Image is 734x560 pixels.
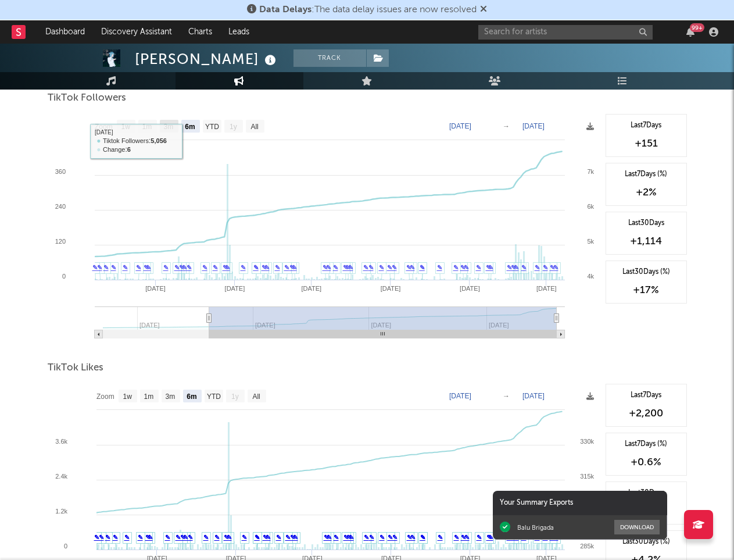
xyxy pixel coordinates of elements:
a: ✎ [290,534,295,541]
text: 3m [165,393,175,401]
text: → [503,392,510,400]
a: ✎ [183,534,188,541]
a: ✎ [180,534,185,541]
a: ✎ [293,534,298,541]
a: ✎ [324,534,329,541]
a: ✎ [203,534,209,541]
a: ✎ [521,264,527,271]
a: ✎ [103,264,109,271]
text: [DATE] [522,392,545,400]
a: ✎ [224,534,229,541]
a: ✎ [182,264,187,271]
a: ✎ [285,534,291,541]
a: ✎ [99,534,104,541]
a: ✎ [266,534,271,541]
a: ✎ [179,264,184,271]
span: Dismiss [480,5,487,15]
text: 1m [144,393,153,401]
text: 6m [185,123,195,131]
a: ✎ [113,534,118,541]
div: Last 7 Days [612,390,681,401]
text: 315k [580,473,594,480]
text: 3m [163,123,173,131]
a: ✎ [136,264,141,271]
text: Zoom [96,393,114,401]
div: Last 30 Days (%) [612,537,681,547]
a: ✎ [165,534,170,541]
text: YTD [205,123,219,131]
a: ✎ [343,534,349,541]
button: Download [614,520,660,534]
text: 1y [231,393,239,401]
a: ✎ [553,264,558,271]
div: +2,200 [612,406,681,420]
text: 6m [187,393,196,401]
div: +1,114 [612,234,681,248]
a: ✎ [145,534,151,541]
a: ✎ [163,264,169,271]
text: 360 [55,168,65,175]
span: Data Delays [259,5,311,15]
div: Last 30 Days [612,218,681,229]
a: ✎ [363,264,368,271]
text: [DATE] [224,285,245,292]
a: ✎ [187,264,192,271]
a: Dashboard [37,20,93,44]
div: Last 7 Days (%) [612,169,681,180]
a: ✎ [461,534,466,541]
a: ✎ [213,264,218,271]
text: 240 [55,203,65,210]
button: 99+ [686,27,694,37]
text: 2.4k [55,473,67,480]
text: 1w [121,123,130,131]
div: Last 7 Days [612,120,681,131]
a: ✎ [477,534,482,541]
div: +0.6 % [612,455,681,469]
text: [DATE] [522,122,545,130]
a: ✎ [174,264,180,271]
text: [DATE] [536,285,556,292]
text: 330k [580,438,594,445]
text: 4k [587,273,594,280]
a: ✎ [176,534,181,541]
a: ✎ [511,264,516,271]
text: 120 [55,238,65,245]
a: ✎ [214,534,220,541]
text: 1m [142,123,152,131]
a: ✎ [202,264,207,271]
a: ✎ [276,534,281,541]
text: 6k [587,203,594,210]
text: → [503,122,510,130]
a: ✎ [223,264,228,271]
a: ✎ [420,534,425,541]
text: All [250,123,258,131]
span: TikTok Followers [48,91,126,105]
a: ✎ [284,264,289,271]
text: 0 [63,543,67,550]
a: ✎ [543,264,548,271]
a: ✎ [406,264,411,271]
div: [PERSON_NAME] [135,49,279,69]
div: Last 7 Days (%) [612,439,681,450]
a: ✎ [535,264,540,271]
a: ✎ [379,534,385,541]
a: ✎ [420,264,425,271]
a: ✎ [348,264,353,271]
a: ✎ [464,534,470,541]
div: Last 30 Days [612,488,681,498]
a: ✎ [407,534,412,541]
a: ✎ [144,264,149,271]
a: ✎ [410,264,415,271]
a: ✎ [438,534,443,541]
a: ✎ [275,264,280,271]
text: 5k [587,238,594,245]
a: ✎ [392,264,397,271]
text: 285k [580,543,594,550]
a: ✎ [323,264,328,271]
a: ✎ [454,534,459,541]
text: 1w [123,393,132,401]
text: [DATE] [460,285,480,292]
a: ✎ [437,264,442,271]
text: Zoom [95,123,113,131]
a: ✎ [333,264,338,271]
